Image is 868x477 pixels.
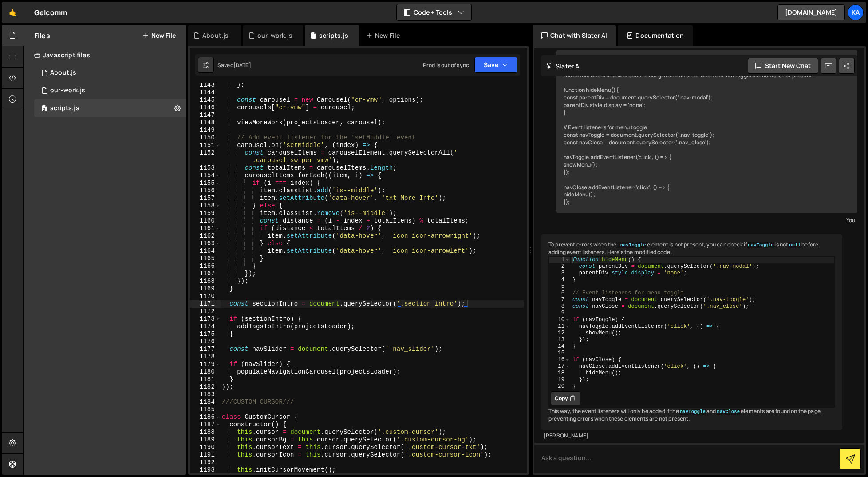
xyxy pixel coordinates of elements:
[551,391,580,405] button: Copy
[190,195,221,202] div: 1157
[190,361,221,368] div: 1179
[788,242,801,248] code: null
[397,4,471,20] button: Code + Tools
[217,61,251,69] div: Saved
[190,444,221,451] div: 1190
[190,262,221,270] div: 1166
[190,119,221,127] div: 1148
[549,383,570,390] div: 20
[190,134,221,142] div: 1150
[190,406,221,413] div: 1185
[190,308,221,315] div: 1172
[549,283,570,290] div: 5
[423,61,469,69] div: Prod is out of sync
[190,240,221,247] div: 1163
[257,31,292,40] div: our-work.js
[190,127,221,134] div: 1149
[319,31,348,40] div: scripts.js
[2,2,24,23] a: 🤙
[190,96,221,104] div: 1145
[748,58,818,74] button: Start new chat
[190,300,221,308] div: 1171
[549,310,570,317] div: 9
[549,337,570,343] div: 13
[42,106,47,113] span: 2
[559,215,855,225] div: You
[190,164,221,172] div: 1153
[190,217,221,225] div: 1160
[549,297,570,303] div: 7
[190,346,221,353] div: 1177
[549,377,570,383] div: 19
[190,255,221,262] div: 1165
[190,323,221,330] div: 1174
[190,459,221,466] div: 1192
[190,466,221,474] div: 1193
[549,330,570,337] div: 12
[190,383,221,391] div: 1182
[24,46,186,64] div: Javascript files
[190,81,221,89] div: 1143
[556,50,857,213] div: Sorry, I reference the wrong code. I need this whole chunk of code to not give me an error when t...
[747,242,774,248] code: navToggle
[190,247,221,255] div: 1164
[549,263,570,270] div: 2
[190,149,221,164] div: 1152
[190,330,221,338] div: 1175
[190,172,221,179] div: 1154
[190,285,221,293] div: 1169
[777,4,845,20] a: [DOMAIN_NAME]
[34,31,50,40] h2: Files
[549,277,570,283] div: 4
[190,353,221,361] div: 1178
[549,363,570,370] div: 17
[50,69,76,77] div: About.js
[190,225,221,232] div: 1161
[233,61,251,69] div: [DATE]
[716,409,741,415] code: navClose
[190,436,221,444] div: 1189
[190,391,221,398] div: 1183
[190,368,221,376] div: 1180
[34,64,186,82] div: 3953/7323.js
[366,31,403,40] div: New File
[618,25,693,46] div: Documentation
[190,421,221,429] div: 1187
[190,278,221,285] div: 1168
[549,317,570,323] div: 10
[190,429,221,436] div: 1188
[190,89,221,96] div: 1144
[34,82,186,99] div: 3953/10367.js
[190,293,221,300] div: 1170
[549,350,570,357] div: 15
[190,179,221,187] div: 1155
[549,257,570,263] div: 1
[190,142,221,149] div: 1151
[190,338,221,346] div: 1176
[50,104,79,112] div: scripts.js
[190,413,221,421] div: 1186
[549,270,570,277] div: 3
[34,99,186,117] div: 3953/6948.js
[34,7,67,18] div: Gelcomm
[190,451,221,459] div: 1191
[190,111,221,119] div: 1147
[549,357,570,363] div: 16
[190,315,221,323] div: 1173
[50,87,85,95] div: our-work.js
[190,270,221,278] div: 1167
[549,290,570,297] div: 6
[549,323,570,330] div: 11
[546,62,581,70] h2: Slater AI
[190,202,221,210] div: 1158
[544,432,840,440] div: [PERSON_NAME]
[190,232,221,240] div: 1162
[848,4,864,20] a: Ka
[549,370,570,377] div: 18
[190,104,221,111] div: 1146
[190,376,221,383] div: 1181
[190,210,221,217] div: 1159
[474,57,517,73] button: Save
[549,343,570,350] div: 14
